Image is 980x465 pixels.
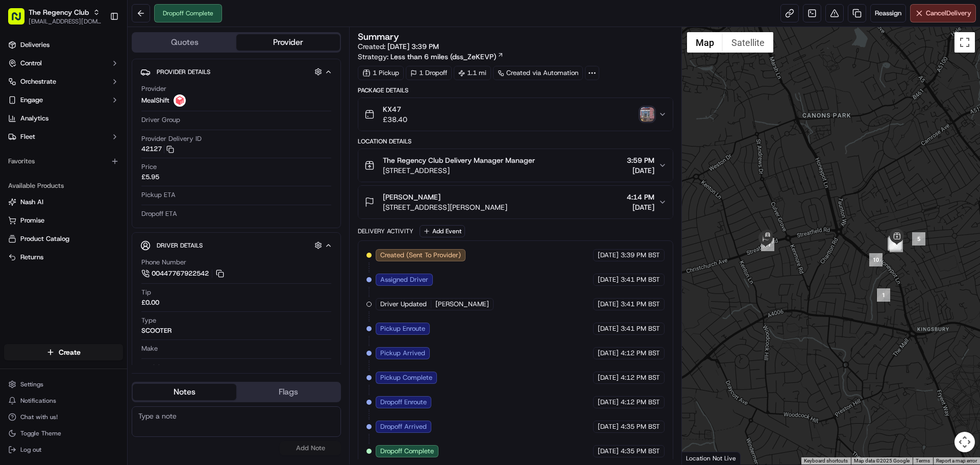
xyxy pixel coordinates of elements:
[29,7,89,17] button: The Regency Club
[141,115,180,125] span: Driver Group
[8,198,119,207] a: Nash AI
[141,298,159,307] div: £0.00
[627,192,654,202] span: 4:14 PM
[598,373,619,382] span: [DATE]
[684,451,718,464] a: Open this area in Google Maps (opens a new window)
[420,225,465,237] button: Add Event
[598,447,619,456] span: [DATE]
[621,324,660,333] span: 3:41 PM BST
[380,275,428,284] span: Assigned Driver
[890,239,903,252] div: 3
[621,300,660,309] span: 3:41 PM BST
[380,373,432,382] span: Pickup Complete
[157,68,210,76] span: Provider Details
[358,66,404,80] div: 1 Pickup
[936,458,977,463] a: Report a map error
[140,63,332,80] button: Provider Details
[4,4,106,29] button: The Regency Club[EMAIL_ADDRESS][DOMAIN_NAME]
[598,324,619,333] span: [DATE]
[954,32,975,53] button: Toggle fullscreen view
[406,66,452,80] div: 1 Dropoff
[20,446,41,454] span: Log out
[236,34,340,51] button: Provider
[383,192,440,202] span: [PERSON_NAME]
[20,59,42,68] span: Control
[383,104,407,114] span: KX47
[598,275,619,284] span: [DATE]
[854,458,910,463] span: Map data ©2025 Google
[4,178,123,194] div: Available Products
[869,253,883,266] div: 10
[4,110,123,127] a: Analytics
[380,324,425,333] span: Pickup Enroute
[141,258,186,267] span: Phone Number
[20,198,43,207] span: Nash AI
[621,251,660,260] span: 3:39 PM BST
[627,202,654,212] span: [DATE]
[627,165,654,176] span: [DATE]
[870,4,906,22] button: Reassign
[20,429,61,437] span: Toggle Theme
[141,288,151,297] span: Tip
[236,384,340,400] button: Flags
[133,384,236,400] button: Notes
[20,397,56,405] span: Notifications
[141,209,177,218] span: Dropoff ETA
[20,413,58,421] span: Chat with us!
[916,458,930,463] a: Terms (opens in new tab)
[910,4,976,22] button: CancelDelivery
[141,190,176,200] span: Pickup ETA
[4,394,123,408] button: Notifications
[20,95,43,105] span: Engage
[4,344,123,360] button: Create
[8,216,119,225] a: Promise
[4,410,123,424] button: Chat with us!
[598,349,619,358] span: [DATE]
[140,237,332,254] button: Driver Details
[598,422,619,431] span: [DATE]
[358,137,673,145] div: Location Details
[4,153,123,169] div: Favorites
[8,234,119,243] a: Product Catalog
[358,41,439,52] span: Created:
[4,129,123,145] button: Fleet
[141,84,166,93] span: Provider
[141,162,157,172] span: Price
[29,17,102,26] span: [EMAIL_ADDRESS][DOMAIN_NAME]
[4,74,123,90] button: Orchestrate
[598,398,619,407] span: [DATE]
[687,32,723,53] button: Show street map
[804,457,848,464] button: Keyboard shortcuts
[493,66,583,80] div: Created via Automation
[435,300,489,309] span: [PERSON_NAME]
[174,94,186,107] img: profile_mealshift_partner.png
[141,316,156,325] span: Type
[141,96,169,105] span: MealShift
[157,241,203,250] span: Driver Details
[4,443,123,457] button: Log out
[141,173,159,182] span: £5.95
[598,300,619,309] span: [DATE]
[141,144,174,154] button: 42127
[4,55,123,71] button: Control
[912,232,925,246] div: 5
[390,52,496,62] span: Less than 6 miles (dss_ZeKEVP)
[888,237,901,251] div: 4
[383,114,407,125] span: £38.40
[621,447,660,456] span: 4:35 PM BST
[20,380,43,388] span: Settings
[4,231,123,247] button: Product Catalog
[20,40,50,50] span: Deliveries
[380,251,461,260] span: Created (Sent To Provider)
[926,9,971,18] span: Cancel Delivery
[454,66,491,80] div: 1.1 mi
[20,114,48,123] span: Analytics
[358,52,504,62] div: Strategy:
[20,253,43,262] span: Returns
[598,251,619,260] span: [DATE]
[621,349,660,358] span: 4:12 PM BST
[761,238,774,251] div: 11
[621,373,660,382] span: 4:12 PM BST
[358,32,399,41] h3: Summary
